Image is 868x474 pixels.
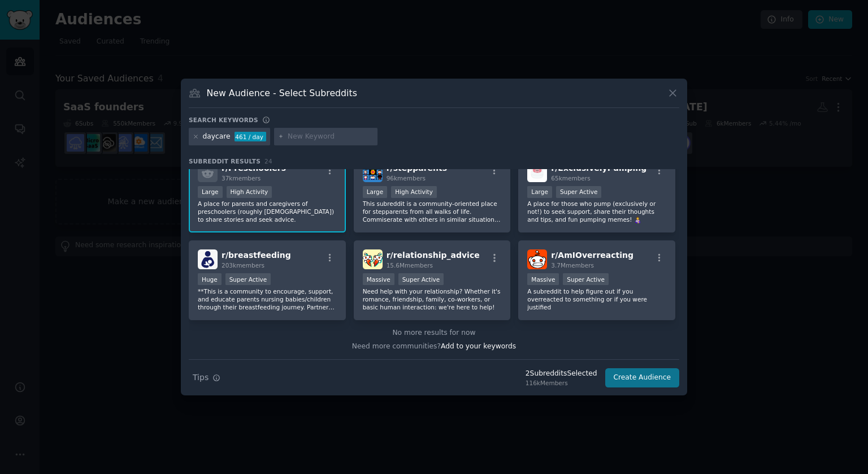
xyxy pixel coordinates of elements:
button: Create Audience [605,368,680,387]
div: High Activity [391,186,437,198]
p: A place for those who pump (exclusively or not!) to seek support, share their thoughts and tips, ... [527,200,666,223]
span: 15.6M members [387,262,433,269]
div: Huge [198,273,222,285]
div: daycare [203,132,231,142]
h3: New Audience - Select Subreddits [207,87,357,99]
img: relationship_advice [363,249,383,269]
div: Super Active [398,273,444,285]
h3: Search keywords [189,116,258,124]
div: Massive [527,273,559,285]
div: No more results for now [189,328,679,338]
span: 37k members [222,175,261,182]
span: 65k members [551,175,590,182]
input: New Keyword [288,132,374,142]
p: A subreddit to help figure out if you overreacted to something or if you were justified [527,287,666,311]
div: 461 / day [235,132,266,142]
span: Subreddit Results [189,157,261,165]
p: A place for parents and caregivers of preschoolers (roughly [DEMOGRAPHIC_DATA]) to share stories ... [198,200,337,223]
span: 3.7M members [551,262,594,269]
div: Large [198,186,223,198]
p: **This is a community to encourage, support, and educate parents nursing babies/children through ... [198,287,337,311]
div: High Activity [227,186,272,198]
div: 2 Subreddit s Selected [526,369,597,379]
div: Massive [363,273,394,285]
span: 203k members [222,262,264,269]
div: Super Active [225,273,271,285]
p: This subreddit is a community-oriented place for stepparents from all walks of life. Commiserate ... [363,200,502,223]
span: 96k members [387,175,426,182]
span: r/ AmIOverreacting [551,251,633,260]
p: Need help with your relationship? Whether it's romance, friendship, family, co-workers, or basic ... [363,287,502,311]
div: Large [363,186,388,198]
div: Large [527,186,552,198]
img: stepparents [363,162,383,182]
button: Tips [189,368,224,387]
span: r/ relationship_advice [387,251,480,260]
span: r/ breastfeeding [222,251,291,260]
div: Super Active [563,273,609,285]
div: Super Active [556,186,602,198]
img: ExclusivelyPumping [527,162,547,182]
span: Tips [193,372,209,383]
div: Need more communities? [189,338,679,352]
img: AmIOverreacting [527,249,547,269]
span: 24 [264,158,272,165]
div: 116k Members [526,379,597,387]
span: Add to your keywords [441,342,516,350]
img: breastfeeding [198,249,218,269]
